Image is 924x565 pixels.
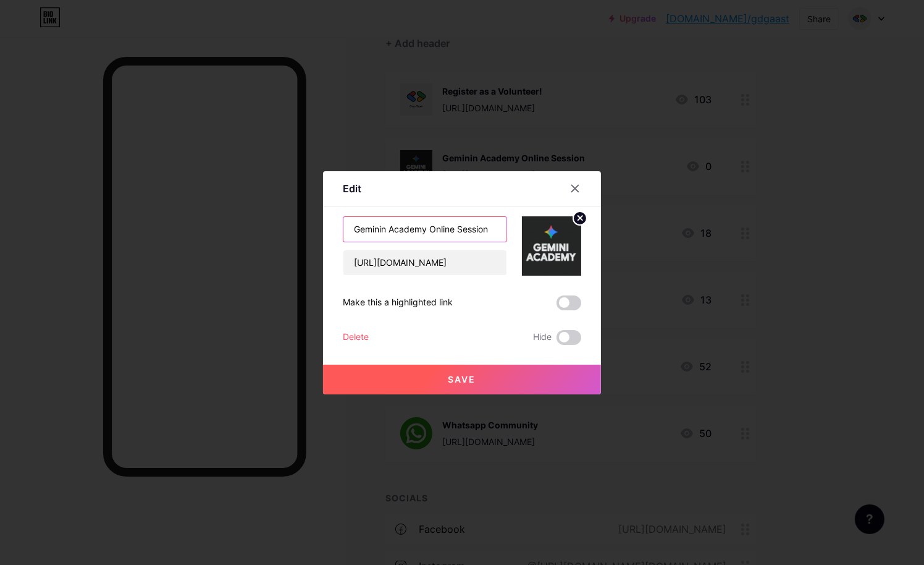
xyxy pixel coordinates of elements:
[323,365,601,394] button: Save
[448,374,476,384] span: Save
[343,181,361,196] div: Edit
[522,216,581,276] img: link_thumbnail
[533,330,552,345] span: Hide
[343,217,506,242] input: Title
[343,295,453,310] div: Make this a highlighted link
[343,330,369,345] div: Delete
[343,250,506,275] input: URL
